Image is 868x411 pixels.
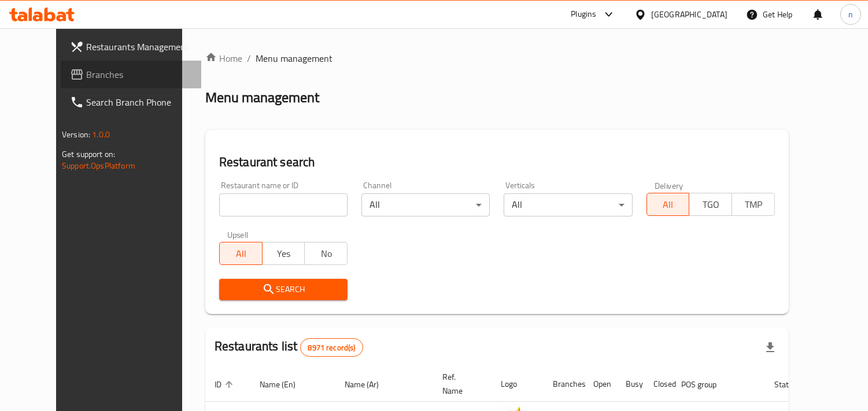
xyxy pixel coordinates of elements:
span: Search [228,282,338,297]
span: 8971 record(s) [301,342,362,353]
span: Name (Ar) [345,378,394,391]
a: Search Branch Phone [61,88,201,116]
nav: breadcrumb [205,51,789,65]
a: Restaurants Management [61,33,201,61]
input: Search for restaurant name or ID.. [219,193,348,216]
button: All [219,242,263,265]
button: Yes [262,242,305,265]
span: Status [774,378,812,391]
span: Restaurants Management [86,40,192,54]
div: All [361,193,490,216]
button: Search [219,279,348,300]
th: Open [584,367,616,402]
div: Export file [756,334,784,361]
span: All [652,196,685,213]
label: Upsell [227,230,249,238]
span: Ref. Name [442,370,478,398]
a: Home [205,51,242,65]
a: Support.OpsPlatform [62,158,135,173]
a: Branches [61,61,201,88]
div: Plugins [571,8,596,21]
th: Branches [544,367,584,402]
button: All [647,193,690,216]
li: / [247,51,251,65]
span: 1.0.0 [92,127,110,142]
span: Get support on: [62,147,115,162]
span: Name (En) [260,378,311,391]
h2: Menu management [205,88,319,107]
span: TGO [694,196,727,213]
button: No [304,242,348,265]
th: Busy [616,367,644,402]
h2: Restaurants list [215,338,363,357]
span: All [224,245,258,262]
th: Closed [644,367,672,402]
button: TMP [732,193,775,216]
span: No [309,245,343,262]
label: Delivery [655,181,684,189]
span: Yes [267,245,301,262]
div: All [504,193,632,216]
span: TMP [737,196,770,213]
span: Version: [62,127,90,142]
div: [GEOGRAPHIC_DATA] [651,8,727,21]
span: Branches [86,68,192,81]
span: ID [215,378,237,391]
div: Total records count [300,338,363,357]
span: POS group [681,378,732,391]
button: TGO [689,193,732,216]
span: n [848,8,853,21]
span: Search Branch Phone [86,95,192,109]
th: Logo [492,367,544,402]
span: Menu management [256,51,333,65]
h2: Restaurant search [219,154,775,171]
